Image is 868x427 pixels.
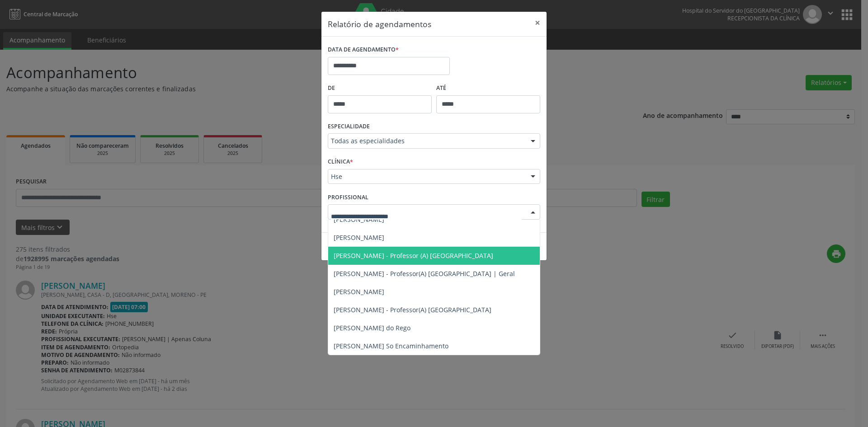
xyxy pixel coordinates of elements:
span: [PERSON_NAME] [334,215,384,224]
label: De [328,81,432,95]
label: ATÉ [436,81,540,95]
span: [PERSON_NAME] [334,287,384,296]
span: [PERSON_NAME] So Encaminhamento [334,342,448,350]
span: [PERSON_NAME] - Professor(A) [GEOGRAPHIC_DATA] [334,305,491,314]
h5: Relatório de agendamentos [328,18,431,30]
span: Hse [331,172,522,181]
span: [PERSON_NAME] do Rego [334,324,410,332]
label: DATA DE AGENDAMENTO [328,43,399,57]
span: Todas as especialidades [331,136,522,145]
label: ESPECIALIDADE [328,120,370,134]
span: [PERSON_NAME] [334,233,384,242]
span: [PERSON_NAME] - Professor (A) [GEOGRAPHIC_DATA] [334,251,493,260]
button: Close [528,12,547,34]
label: PROFISSIONAL [328,190,368,204]
span: [PERSON_NAME] - Professor(A) [GEOGRAPHIC_DATA] | Geral [334,269,515,278]
label: CLÍNICA [328,155,353,169]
